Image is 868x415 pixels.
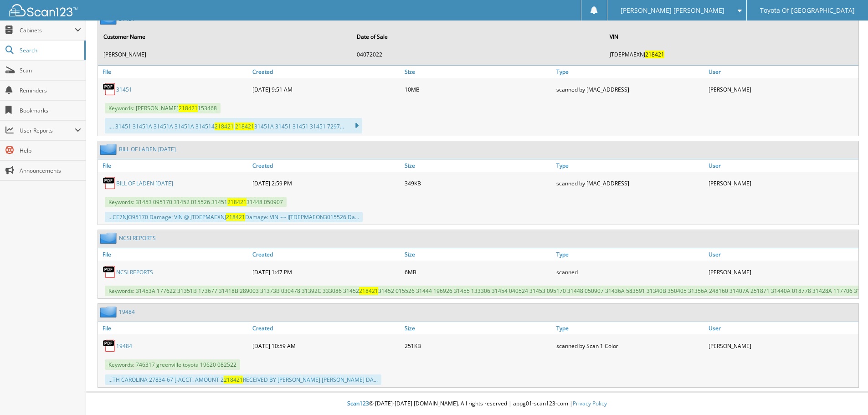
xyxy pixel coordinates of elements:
[103,176,116,190] img: PDF.png
[352,27,605,46] th: Date of Sale
[116,268,153,276] a: NCSI REPORTS
[402,174,555,192] div: 349KB
[119,234,156,242] a: NCSI REPORTS
[760,8,855,13] span: Toyota Of [GEOGRAPHIC_DATA]
[105,197,287,207] span: Keywords: 31453 095170 31452 015526 31451 31448 050907
[554,263,706,281] div: scanned
[706,174,858,192] div: [PERSON_NAME]
[402,322,555,334] a: Size
[250,322,402,334] a: Created
[605,47,858,62] td: JTDEPMAEXNJ
[105,118,362,133] div: .... 31451 31451A 31451A 31451A 314514 31451A 31451 31451 31451 7297...
[105,359,240,370] span: Keywords: 746317 greenville toyota 19620 082522
[20,147,81,154] span: Help
[20,46,80,54] span: Search
[402,263,555,281] div: 6MB
[224,376,243,384] span: 218421
[103,82,116,96] img: PDF.png
[227,198,247,206] span: 218421
[250,337,402,355] div: [DATE] 10:59 AM
[706,66,858,78] a: User
[402,159,555,172] a: Size
[103,339,116,353] img: PDF.png
[99,27,351,46] th: Customer Name
[250,174,402,192] div: [DATE] 2:59 PM
[98,248,250,261] a: File
[119,308,135,316] a: 19484
[116,342,132,350] a: 19484
[645,51,664,58] span: 218421
[98,66,250,78] a: File
[179,104,198,112] span: 218421
[20,167,81,174] span: Announcements
[554,159,706,172] a: Type
[105,103,221,113] span: Keywords: [PERSON_NAME] 153468
[250,66,402,78] a: Created
[20,67,81,74] span: Scan
[98,322,250,334] a: File
[250,80,402,98] div: [DATE] 9:51 AM
[103,265,116,279] img: PDF.png
[621,8,724,13] span: [PERSON_NAME] [PERSON_NAME]
[554,80,706,98] div: scanned by [MAC_ADDRESS]
[250,159,402,172] a: Created
[554,322,706,334] a: Type
[105,374,381,385] div: ...TH CAROLINA 27834-67 [-ACCT. AMOUNT 2 RECEIVED BY [PERSON_NAME] [PERSON_NAME] DA...
[554,337,706,355] div: scanned by Scan 1 Color
[250,263,402,281] div: [DATE] 1:47 PM
[402,80,555,98] div: 10MB
[554,248,706,261] a: Type
[573,400,607,407] a: Privacy Policy
[402,66,555,78] a: Size
[86,393,868,415] div: © [DATE]-[DATE] [DOMAIN_NAME]. All rights reserved | appg01-scan123-com |
[105,212,363,222] div: ...CE7NJO95170 Damage: VIN @ JTDEPMAEXNJ Damage: VIN ~~ IJTDEPMAEON3015526 Da...
[99,47,351,62] td: [PERSON_NAME]
[100,306,119,318] img: folder2.png
[706,263,858,281] div: [PERSON_NAME]
[706,159,858,172] a: User
[235,123,254,130] span: 218421
[119,145,176,153] a: BILL OF LADEN [DATE]
[706,322,858,334] a: User
[554,66,706,78] a: Type
[706,80,858,98] div: [PERSON_NAME]
[215,123,234,130] span: 218421
[347,400,369,407] span: Scan123
[116,179,173,187] a: BILL OF LADEN [DATE]
[116,86,132,93] a: 31451
[822,371,868,415] iframe: Chat Widget
[402,337,555,355] div: 251KB
[20,127,75,134] span: User Reports
[20,107,81,114] span: Bookmarks
[706,248,858,261] a: User
[706,337,858,355] div: [PERSON_NAME]
[554,174,706,192] div: scanned by [MAC_ADDRESS]
[352,47,605,62] td: 04072022
[9,4,77,16] img: scan123-logo-white.svg
[605,27,858,46] th: VIN
[20,87,81,94] span: Reminders
[100,143,119,155] img: folder2.png
[20,26,75,34] span: Cabinets
[402,248,555,261] a: Size
[250,248,402,261] a: Created
[98,159,250,172] a: File
[359,287,378,295] span: 218421
[226,213,245,221] span: 218421
[100,232,119,244] img: folder2.png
